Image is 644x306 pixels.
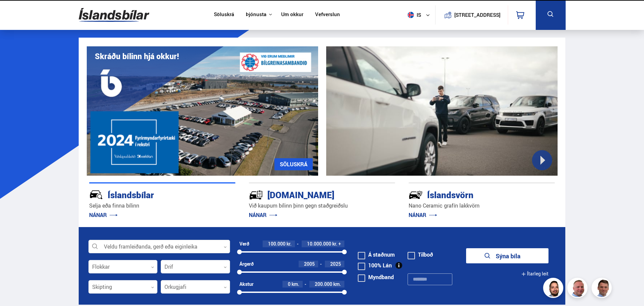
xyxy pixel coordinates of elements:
label: Tilboð [408,252,433,257]
a: SÖLUSKRÁ [274,158,313,170]
img: svg+xml;base64,PHN2ZyB4bWxucz0iaHR0cDovL3d3dy53My5vcmcvMjAwMC9zdmciIHdpZHRoPSI1MTIiIGhlaWdodD0iNT... [408,12,414,18]
span: 0 [288,281,291,287]
span: km. [333,281,341,287]
button: is [405,5,435,25]
label: Myndband [358,274,394,280]
a: NÁNAR [89,211,118,219]
span: + [338,241,341,247]
div: Árgerð [239,261,254,267]
span: 100.000 [268,241,286,247]
img: siFngHWaQ9KaOqBr.png [568,279,589,299]
span: 200.000 [315,281,332,287]
a: [STREET_ADDRESS] [439,5,504,25]
span: 10.000.000 [307,241,331,247]
img: tr5P-W3DuiFaO7aO.svg [249,188,263,202]
img: JRvxyua_JYH6wB4c.svg [89,188,103,202]
span: is [405,12,422,18]
img: eKx6w-_Home_640_.png [87,46,318,176]
p: Við kaupum bílinn þinn gegn staðgreiðslu [249,202,395,210]
div: Íslandsbílar [89,188,212,200]
div: Íslandsvörn [409,188,531,200]
a: Um okkur [281,11,303,18]
img: FbJEzSuNWCJXmdc-.webp [593,279,613,299]
button: Þjónusta [246,11,266,18]
label: 100% Lán [358,263,392,268]
p: Nano Ceramic grafín lakkvörn [409,202,555,210]
img: -Svtn6bYgwAsiwNX.svg [409,188,423,202]
img: G0Ugv5HjCgRt.svg [79,4,149,26]
span: km. [292,281,299,287]
h1: Skráðu bílinn hjá okkur! [95,52,179,61]
button: [STREET_ADDRESS] [457,12,498,18]
label: Á staðnum [358,252,395,257]
a: NÁNAR [409,211,437,219]
div: Akstur [239,281,254,287]
p: Selja eða finna bílinn [89,202,235,210]
span: kr. [287,241,292,247]
div: [DOMAIN_NAME] [249,188,371,200]
a: Söluskrá [214,11,234,18]
a: NÁNAR [249,211,277,219]
a: Vefverslun [315,11,340,18]
button: Ítarleg leit [521,266,548,281]
div: Verð [239,241,249,247]
span: 2025 [330,261,341,267]
span: kr. [332,241,337,247]
span: 2005 [304,261,315,267]
button: Sýna bíla [466,248,548,263]
img: nhp88E3Fdnt1Opn2.png [544,279,564,299]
